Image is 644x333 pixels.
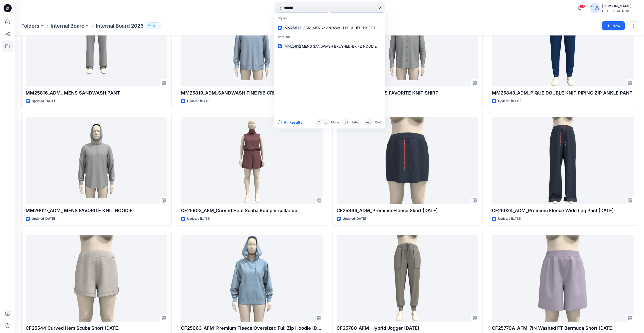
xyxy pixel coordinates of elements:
p: MM26027_ADM_ MENS FAVORITE KNIT HOODIE [26,207,167,214]
p: Styles [275,14,384,23]
img: avatar [590,3,600,13]
p: MM25831_ADM_MENS FAVORITE KNIT SHIRT [337,89,478,97]
a: MM26027_ADM_ MENS FAVORITE KNIT HOODIE [26,117,167,204]
p: CF25963_AFM_Premium Fleece Oversized Full Zip Hoodie [DATE] [181,325,323,332]
a: Internal Board [51,22,85,29]
a: CF26024_ADM_Premium Fleece Wide Leg Pant 29AUG25 [492,117,634,204]
p: Updated [DATE] [498,99,521,104]
p: MM25843_ADM_PIQUE DOUBLE KNIT PIPING ZIP ANKLE PANT [492,89,634,97]
span: 89 [580,4,585,8]
p: CF25779A_AFM_7IN Washed FT Bermuda Short [DATE] [492,325,634,332]
p: esc [366,120,371,125]
p: MM25819_ADM_SANDWASH FINE RIB CREW [181,89,323,97]
a: CF25966_ADM_Premium Fleece Skort 29AUG25 [337,117,478,204]
div: CLASSIC_ATHLUX [602,9,638,13]
a: CF25963_AFM_Premium Fleece Oversized Full Zip Hoodie 29AUG25 [181,235,323,321]
p: Updated [DATE] [187,216,210,221]
p: Updated [DATE] [343,216,366,221]
p: Updated [DATE] [32,99,55,104]
p: Move [331,120,339,125]
p: Quit [375,120,381,125]
span: MENS SANDWASH BRUSHED-BK FZ HOODIE [302,44,377,48]
span: _ADM_MENS SANDWASH BRUSHED-BK FZ HOODIE [302,26,388,30]
p: Versions [275,32,384,42]
p: Select [351,120,360,125]
p: Updated [DATE] [498,216,521,221]
a: CF25544 Curved Hem Scuba Short 29AUG25 [26,235,167,321]
a: Folders [21,22,39,29]
mark: MM25812 [284,43,302,49]
button: 15 [146,22,161,29]
p: Updated [DATE] [32,216,55,221]
button: New [602,21,625,30]
a: CF25779A_AFM_7IN Washed FT Bermuda Short 29AUG25 [492,235,634,321]
p: CF26024_ADM_Premium Fleece Wide Leg Pant [DATE] [492,207,634,214]
p: Internal Board 2026 [96,22,144,29]
p: CF25780_AFM_Hybrid Jogger [DATE] [337,325,478,332]
p: Updated [DATE] [187,99,210,104]
p: 15 [152,23,155,29]
p: CF25903_AFM_Curved Hem Scuba Romper collar up [181,207,323,214]
p: CF25544 Curved Hem Scuba Short [DATE] [26,325,167,332]
button: All Results [278,119,306,125]
a: CF25780_AFM_Hybrid Jogger 29AUG25 [337,235,478,321]
mark: MM25812 [284,25,302,31]
p: MM25816_ADM_ MENS SANDWASH PANT [26,89,167,97]
a: MM25812MENS SANDWASH BRUSHED-BK FZ HOODIE [275,42,384,51]
p: CF25966_ADM_Premium Fleece Skort [DATE] [337,207,478,214]
a: CF25903_AFM_Curved Hem Scuba Romper collar up [181,117,323,204]
div: [PERSON_NAME] Cfai [602,3,638,9]
a: MM25812_ADM_MENS SANDWASH BRUSHED-BK FZ HOODIE [275,23,384,32]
